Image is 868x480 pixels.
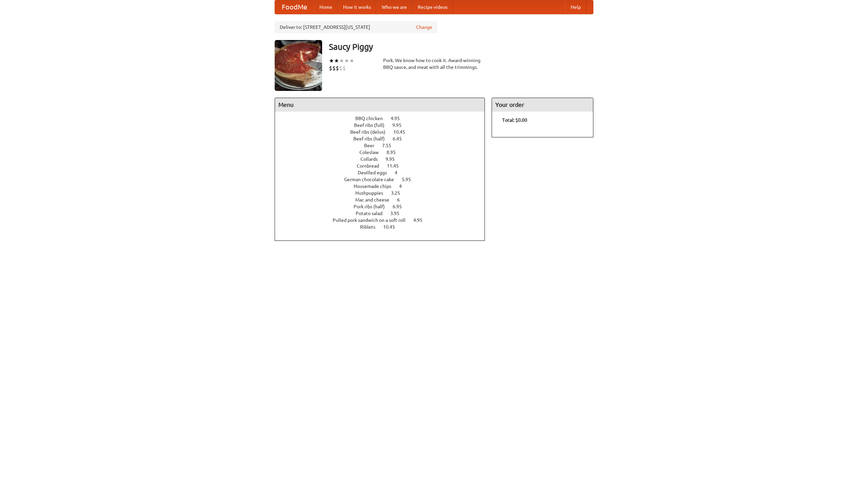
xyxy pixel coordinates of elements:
span: 6 [397,197,407,203]
a: Pulled pork sandwich on a soft roll 4.95 [333,217,435,223]
h4: Menu [275,98,485,112]
li: ★ [344,57,349,64]
a: Help [565,0,586,14]
span: 4 [395,170,404,175]
a: Hushpuppies 3.25 [355,190,413,196]
span: German chocolate cake [344,177,401,182]
a: Beef ribs (full) 9.95 [354,122,414,128]
div: Deliver to: [STREET_ADDRESS][US_STATE] [275,21,437,33]
span: 9.95 [386,156,401,162]
span: Beef ribs (delux) [350,129,392,135]
a: German chocolate cake 5.95 [344,177,423,182]
span: 5.95 [402,177,418,182]
span: 6.95 [393,204,409,209]
a: Potato salad 3.95 [356,211,412,216]
span: Collards [360,156,384,162]
span: Coleslaw [359,150,386,155]
span: 10.45 [393,129,412,135]
h4: Your order [492,98,593,112]
b: Total: $0.00 [502,117,527,123]
span: Beef ribs (full) [354,122,391,128]
span: Mac and cheese [355,197,396,203]
h3: Saucy Piggy [329,40,593,54]
a: Collards 9.95 [360,156,407,162]
a: Pork ribs (half) 6.95 [354,204,414,209]
img: angular.jpg [275,40,322,91]
span: 7.55 [382,143,398,148]
a: FoodMe [275,0,314,14]
li: ★ [329,57,334,64]
a: Change [416,24,432,31]
span: Riblets [360,224,382,230]
a: Riblets 10.45 [360,224,408,230]
span: 4.95 [391,116,407,121]
div: Pork. We know how to cook it. Award-winning BBQ sauce, and meat with all the trimmings. [383,57,485,71]
span: 4 [399,184,409,189]
a: Beer 7.55 [364,143,404,148]
span: 8.95 [387,150,402,155]
span: Potato salad [356,211,389,216]
a: Who we are [376,0,412,14]
li: $ [329,64,332,72]
span: 11.45 [387,163,406,169]
span: 6.45 [393,136,409,141]
span: Housemade chips [354,184,398,189]
a: Devilled eggs 4 [358,170,410,175]
span: Pulled pork sandwich on a soft roll [333,217,412,223]
a: BBQ chicken 4.95 [355,116,412,121]
li: $ [342,64,346,72]
a: How it works [338,0,376,14]
span: BBQ chicken [355,116,390,121]
a: Cornbread 11.45 [357,163,411,169]
span: 10.45 [383,224,402,230]
span: Beer [364,143,381,148]
li: $ [336,64,339,72]
li: $ [339,64,342,72]
span: Beef ribs (half) [353,136,392,141]
a: Mac and cheese 6 [355,197,412,203]
li: ★ [334,57,339,64]
span: 3.95 [390,211,406,216]
span: Devilled eggs [358,170,394,175]
a: Home [314,0,338,14]
span: Hushpuppies [355,190,390,196]
span: 4.95 [413,217,429,223]
a: Recipe videos [412,0,453,14]
a: Coleslaw 8.95 [359,150,408,155]
span: Pork ribs (half) [354,204,392,209]
a: Beef ribs (half) 6.45 [353,136,414,141]
a: Beef ribs (delux) 10.45 [350,129,418,135]
span: Cornbread [357,163,386,169]
span: 3.25 [391,190,407,196]
span: 9.95 [392,122,408,128]
a: Housemade chips 4 [354,184,414,189]
li: ★ [339,57,344,64]
li: $ [332,64,336,72]
li: ★ [349,57,354,64]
